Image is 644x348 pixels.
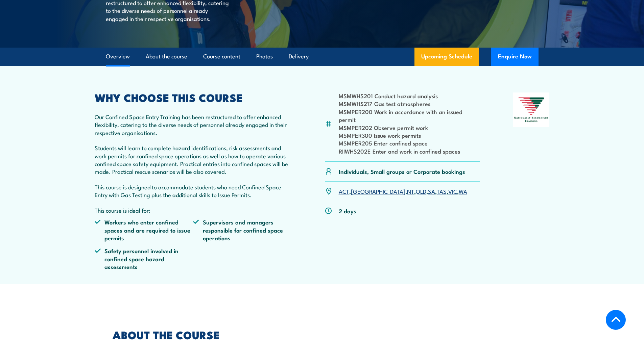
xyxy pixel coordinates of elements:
p: Individuals, Small groups or Corporate bookings [339,167,465,175]
a: Upcoming Schedule [414,48,479,66]
h2: ABOUT THE COURSE [113,330,291,339]
li: Workers who enter confined spaces and are required to issue permits [95,218,193,242]
a: SA [428,187,435,195]
h2: WHY CHOOSE THIS COURSE [95,92,292,102]
li: MSMPER205 Enter confined space [339,139,480,147]
a: WA [459,187,467,195]
a: Delivery [289,48,309,65]
li: RIIWHS202E Enter and work in confined spaces [339,147,480,155]
a: ACT [339,187,349,195]
a: VIC [448,187,457,195]
p: Our Confined Space Entry Training has been restructured to offer enhanced flexibility, catering t... [95,113,292,136]
li: MSMPER300 Issue work permits [339,131,480,139]
a: Photos [256,48,273,65]
li: MSMPER200 Work in accordance with an issued permit [339,108,480,124]
a: About the course [146,48,187,65]
a: TAS [437,187,447,195]
img: Nationally Recognised Training logo. [513,92,550,127]
p: This course is ideal for: [95,206,292,214]
p: This course is designed to accommodate students who need Confined Space Entry with Gas Testing pl... [95,183,292,199]
p: Students will learn to complete hazard identifications, risk assessments and work permits for con... [95,144,292,176]
a: QLD [416,187,426,195]
p: , , , , , , , [339,187,467,195]
button: Enquire Now [491,48,539,66]
a: [GEOGRAPHIC_DATA] [351,187,405,195]
p: 2 days [339,207,356,215]
li: MSMWHS217 Gas test atmospheres [339,100,480,107]
li: MSMPER202 Observe permit work [339,124,480,131]
a: Course content [203,48,240,65]
li: Safety personnel involved in confined space hazard assessments [95,247,193,270]
a: NT [407,187,414,195]
a: Overview [106,48,130,65]
li: Supervisors and managers responsible for confined space operations [193,218,292,242]
li: MSMWHS201 Conduct hazard analysis [339,92,480,100]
